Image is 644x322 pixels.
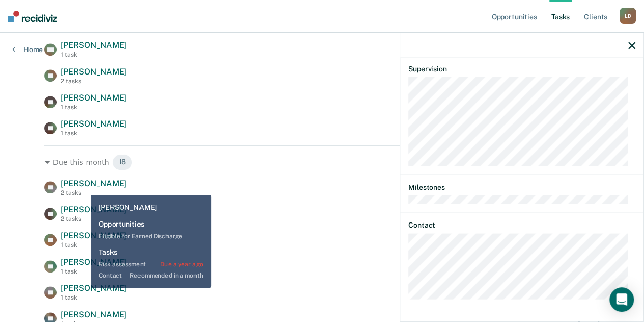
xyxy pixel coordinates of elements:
img: Recidiviz [8,11,57,22]
span: [PERSON_NAME] [61,67,126,77]
dt: Supervision [408,64,635,73]
span: [PERSON_NAME] [61,283,126,293]
div: 2 tasks [61,78,126,85]
div: Open Intercom Messenger [609,287,634,312]
span: [PERSON_NAME] [61,205,126,214]
div: 1 task [61,51,126,58]
span: [PERSON_NAME] [61,93,126,103]
div: 1 task [61,104,126,111]
span: [PERSON_NAME] [61,257,126,267]
dt: Milestones [408,183,635,191]
dt: Contact [408,221,635,230]
span: [PERSON_NAME] [61,179,126,188]
div: L D [620,8,636,24]
div: 1 task [61,241,126,249]
div: 2 tasks [61,215,126,222]
span: [PERSON_NAME] [61,119,126,129]
span: [PERSON_NAME] [61,231,126,240]
span: 18 [112,154,133,170]
div: Due this month [44,154,600,170]
a: Home [12,45,43,54]
span: [PERSON_NAME] [61,310,126,319]
div: 1 task [61,130,126,137]
div: 2 tasks [61,189,126,196]
span: [PERSON_NAME] [61,40,126,50]
div: 1 task [61,268,126,275]
div: 1 task [61,294,126,301]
